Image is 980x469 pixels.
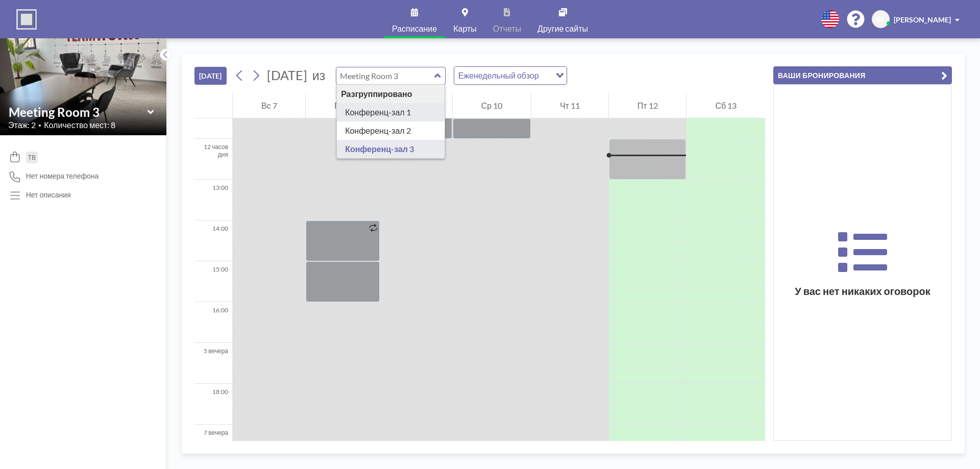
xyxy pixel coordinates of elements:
font: ВАШИ БРОНИРОВАНИЯ [778,71,866,80]
font: [DATE] [199,71,222,80]
input: Найти вариант [542,69,550,82]
font: ТВ [28,154,36,161]
input: Конференц-зал 3 [9,105,148,119]
font: 13:00 [212,184,228,191]
img: логотип организации [16,9,37,30]
font: Количество мест: 8 [44,120,115,130]
font: Пн 8 [334,101,351,110]
font: У вас нет никаких оговорок [795,285,930,297]
font: 15:00 [212,265,228,273]
font: Отчеты [493,23,521,33]
font: Сб 13 [715,101,737,110]
font: ВГ [876,15,885,23]
font: [PERSON_NAME] [894,15,951,24]
font: Чт 11 [560,101,580,110]
font: Разгруппировано [341,89,412,98]
font: 12 часов дня [204,143,228,158]
font: • [38,122,41,128]
div: Найти вариант [454,67,567,84]
font: Пт 12 [638,101,658,110]
font: Нет описания [26,190,71,199]
font: 18:00 [212,388,228,396]
font: Расписание [392,23,437,33]
font: Этаж: 2 [8,120,36,130]
font: Ср 10 [481,101,502,110]
font: Карты [453,23,477,33]
input: Meeting Room 3 [336,67,434,84]
font: Другие сайты [537,23,588,33]
button: ВАШИ БРОНИРОВАНИЯ [773,66,952,84]
font: 5 вечера [204,347,228,355]
font: Конференц-зал 1 [345,107,410,117]
button: [DATE] [194,67,227,85]
font: 14:00 [212,225,228,232]
font: Конференц-зал 3 [345,144,414,154]
font: Еженедельный обзор [458,70,539,80]
font: [DATE] [267,67,307,83]
font: 7 вечера [204,429,228,436]
font: Нет номера телефона [26,171,99,180]
font: 16:00 [212,306,228,314]
font: из [312,67,325,83]
font: Конференц-зал 2 [345,126,410,135]
font: Вс 7 [261,101,277,110]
